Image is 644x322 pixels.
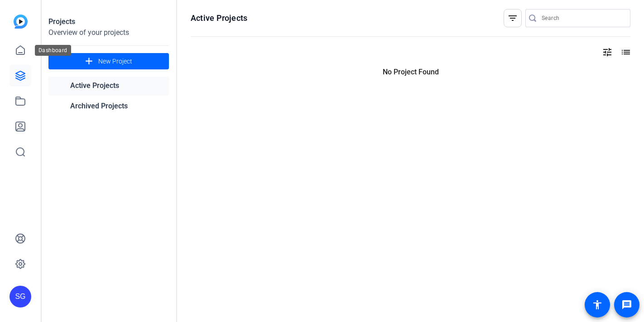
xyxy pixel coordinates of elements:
[191,67,630,78] p: No Project Found
[592,299,603,310] mat-icon: accessibility
[602,47,613,58] mat-icon: tune
[48,53,169,69] button: New Project
[98,57,132,66] span: New Project
[35,45,71,56] div: Dashboard
[48,16,169,27] div: Projects
[191,13,247,24] h1: Active Projects
[542,13,623,24] input: Search
[14,15,28,29] img: blue-gradient.svg
[507,13,518,24] mat-icon: filter_list
[48,77,169,95] a: Active Projects
[83,56,95,67] mat-icon: add
[10,286,31,307] div: SG
[621,299,632,310] mat-icon: message
[48,97,169,116] a: Archived Projects
[48,27,169,38] div: Overview of your projects
[620,47,630,58] mat-icon: list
